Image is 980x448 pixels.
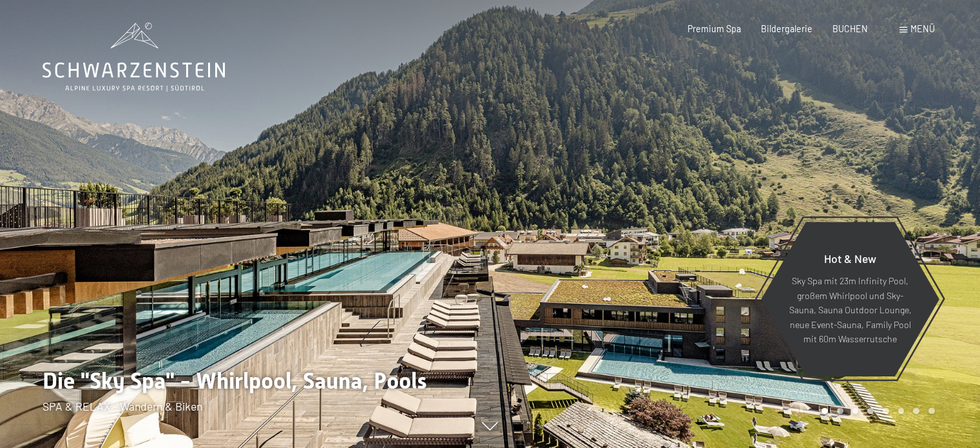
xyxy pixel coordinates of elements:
div: Carousel Page 7 [913,408,919,414]
div: Carousel Page 6 [898,408,905,414]
span: Menü [910,23,935,34]
a: Premium Spa [687,23,741,34]
div: Carousel Page 8 [928,408,935,414]
div: Carousel Page 3 [852,408,859,414]
span: Hot & New [824,251,876,266]
div: Carousel Page 2 [837,408,843,414]
div: Carousel Page 5 [883,408,889,414]
a: Bildergalerie [761,23,812,34]
a: BUCHEN [832,23,868,34]
a: Hot & New Sky Spa mit 23m Infinity Pool, großem Whirlpool und Sky-Sauna, Sauna Outdoor Lounge, ne... [760,221,940,377]
p: Sky Spa mit 23m Infinity Pool, großem Whirlpool und Sky-Sauna, Sauna Outdoor Lounge, neue Event-S... [789,274,912,347]
div: Carousel Page 1 (Current Slide) [821,408,828,414]
div: Carousel Pagination [817,408,934,414]
div: Carousel Page 4 [867,408,874,414]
